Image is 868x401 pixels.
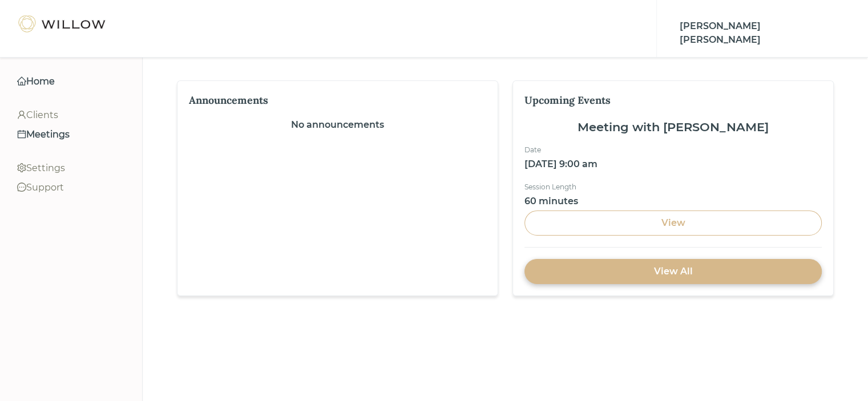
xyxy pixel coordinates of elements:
div: Session Length [524,182,822,192]
div: No announcements [189,118,486,132]
a: calendarMeetings [17,125,125,144]
div: Meetings [17,128,125,141]
a: homeHome [17,72,125,91]
span: home [17,76,26,86]
div: Meeting with [PERSON_NAME] [524,118,822,136]
div: Upcoming Events [524,92,808,108]
img: Willow [17,15,108,33]
div: Support [17,181,125,195]
div: [PERSON_NAME] [PERSON_NAME] [680,19,833,47]
a: View All [524,259,822,284]
div: Home [17,75,125,88]
a: userClients [17,106,125,125]
div: Settings [17,161,125,175]
span: calendar [17,129,26,139]
div: Announcements [189,92,472,108]
span: setting [17,163,26,172]
span: user [17,110,26,119]
div: Date [524,145,822,155]
div: View All [538,265,809,278]
span: message [17,183,26,192]
div: View [538,216,809,230]
a: settingSettings [17,159,125,178]
div: Clients [17,108,125,122]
